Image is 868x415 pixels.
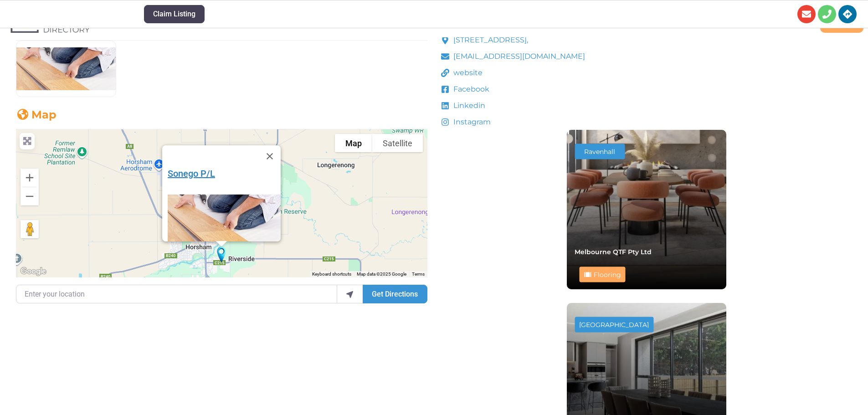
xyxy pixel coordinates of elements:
button: Zoom in [21,169,39,187]
img: Google [18,266,48,277]
a: Terms (opens in new tab) [412,272,425,277]
div: Sonego P/L [213,243,230,266]
button: Zoom out [21,187,39,205]
a: [EMAIL_ADDRESS][DOMAIN_NAME] [441,51,586,62]
div: use my location [337,285,363,303]
a: Flooring [594,270,621,278]
span: [STREET_ADDRESS], [451,35,528,46]
span: Facebook [451,84,489,95]
a: Sonego P/L [168,168,215,179]
button: Show satellite imagery [372,134,423,152]
div: [GEOGRAPHIC_DATA] [579,321,649,328]
button: Keyboard shortcuts [312,271,351,277]
div: Ravenhall [579,148,620,154]
span: Linkedin [451,100,485,111]
button: Drag Pegman onto the map to open Street View [21,220,39,238]
a: Melbourne QTF Pty Ltd [575,247,652,256]
a: Open this area in Google Maps (opens a new window) [18,266,48,277]
span: [EMAIL_ADDRESS][DOMAIN_NAME] [451,51,585,62]
button: Claim Listing [144,5,205,23]
span: website [451,67,483,78]
img: lay-the-floorboards.jpeg [168,187,281,251]
span: Instagram [451,117,491,128]
span: Map data ©2025 Google [357,272,406,277]
button: Get Directions [363,285,427,303]
button: Close [259,145,281,167]
input: Enter your location [16,285,337,303]
button: Show street map [335,134,372,152]
a: Map [16,108,56,121]
img: lay-the-floorboards.jpeg [16,41,116,97]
